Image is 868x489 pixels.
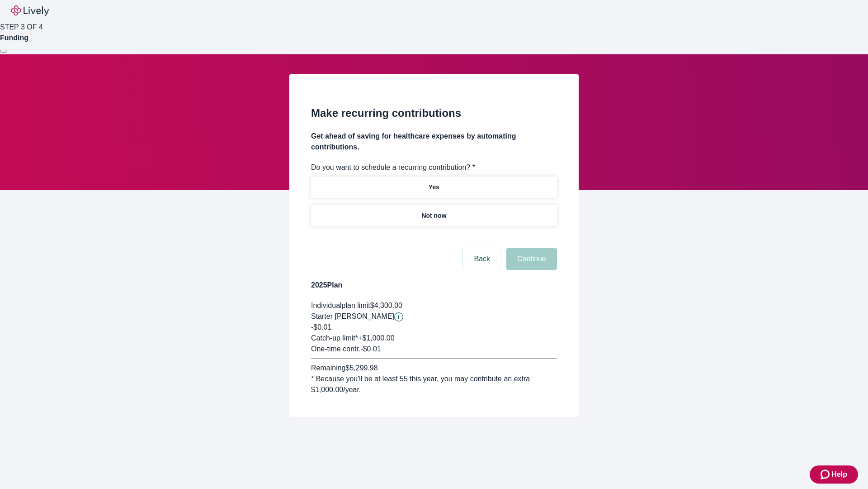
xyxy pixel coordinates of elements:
label: Do you want to schedule a recurring contribution? * [311,162,475,173]
span: - $0.01 [360,345,381,353]
h4: 2025 Plan [311,280,557,291]
button: Zendesk support iconHelp [810,465,858,484]
button: Not now [311,205,557,226]
h4: Get ahead of saving for healthcare expenses by automating contributions. [311,131,557,153]
button: Yes [311,177,557,198]
span: Starter [PERSON_NAME] [311,312,394,320]
svg: Zendesk support icon [821,469,831,480]
svg: Starter penny details [394,312,403,321]
p: Not now [421,211,446,221]
span: Remaining [311,364,345,372]
p: Yes [429,182,439,192]
h2: Make recurring contributions [311,105,557,121]
span: Individual plan limit [311,302,370,309]
span: $5,299.98 [345,364,377,372]
button: Lively will contribute $0.01 to establish your account [394,312,403,321]
span: $4,300.00 [370,302,402,309]
span: One-time contr. [311,345,360,353]
span: Catch-up limit* [311,334,358,342]
span: Help [831,469,847,480]
img: Lively [11,5,49,16]
span: -$0.01 [311,323,331,331]
div: * Because you'll be at least 55 this year, you may contribute an extra $1,000.00 /year. [311,374,557,395]
span: + $1,000.00 [358,334,395,342]
button: Back [463,248,501,270]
